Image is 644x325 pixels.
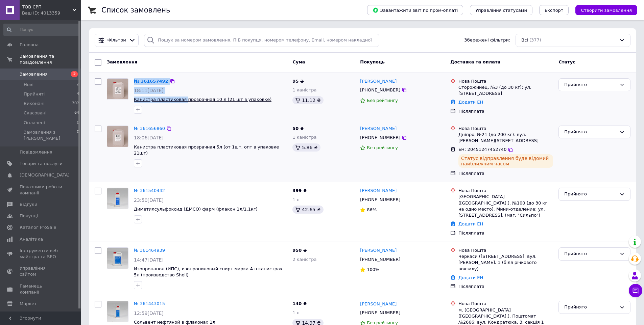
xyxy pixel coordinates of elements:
[107,78,128,100] a: Фото товару
[458,301,553,307] div: Нова Пошта
[360,78,397,85] a: [PERSON_NAME]
[359,308,402,317] div: [PHONE_NUMBER]
[72,101,79,107] span: 307
[24,91,45,97] span: Прийняті
[20,201,37,208] span: Відгуки
[292,248,307,253] span: 950 ₴
[360,301,397,307] a: [PERSON_NAME]
[292,79,304,84] span: 95 ₴
[545,8,564,13] span: Експорт
[360,188,397,194] a: [PERSON_NAME]
[20,172,70,178] span: [DEMOGRAPHIC_DATA]
[20,42,39,48] span: Головна
[292,143,320,152] div: 5.86 ₴
[564,129,617,136] div: Прийнято
[107,59,137,64] span: Замовлення
[20,149,52,155] span: Повідомлення
[367,267,379,272] span: 100%
[475,8,527,13] span: Управління статусами
[71,71,78,77] span: 2
[359,195,402,204] div: [PHONE_NUMBER]
[292,206,323,214] div: 42.65 ₴
[107,188,128,209] a: Фото товару
[292,310,300,315] span: 1 л
[458,221,483,226] a: Додати ЕН
[20,236,43,242] span: Аналітика
[458,84,553,97] div: Сторожинец, №3 (до 30 кг): ул. [STREET_ADDRESS]
[458,147,506,152] span: ЕН: 20451247452740
[134,207,258,212] a: Диметилсульфоксид (ДМСО) фарм (флакон 1л/1,1кг)
[24,120,45,126] span: Оплачені
[20,224,56,231] span: Каталог ProSale
[359,133,402,142] div: [PHONE_NUMBER]
[20,283,63,295] span: Гаманець компанії
[575,5,637,15] button: Створити замовлення
[521,37,528,44] span: Всі
[629,284,642,297] button: Чат з покупцем
[77,82,79,88] span: 2
[24,101,45,107] span: Виконані
[458,132,553,144] div: Дніпро, №21 (до 200 кг): вул. [PERSON_NAME][STREET_ADDRESS]
[134,266,283,278] a: Изопропанол (ИПС), изопропиловый спирт марка А в канистрах 5л (производство Shell)
[134,88,164,93] span: 18:11[DATE]
[292,301,307,306] span: 140 ₴
[77,129,79,141] span: 0
[134,144,279,156] a: Канистра пластиковая прозрачная 5л (от 1шт, опт в упаковке 21шт)
[458,188,553,194] div: Нова Пошта
[20,53,81,65] span: Замовлення та повідомлення
[367,207,377,212] span: 86%
[107,126,128,146] img: Фото товару
[458,253,553,272] div: Черкаси ([STREET_ADDRESS]: вул. [PERSON_NAME], 1 (біля річкового вокзалу)
[24,129,77,141] span: Замовлення з [PERSON_NAME]
[108,37,126,44] span: Фільтри
[564,250,617,258] div: Прийнято
[359,86,402,94] div: [PHONE_NUMBER]
[74,110,79,116] span: 64
[359,255,402,264] div: [PHONE_NUMBER]
[529,37,541,43] span: (377)
[564,81,617,88] div: Прийнято
[77,91,79,97] span: 4
[564,191,617,198] div: Прийнято
[458,275,483,280] a: Додати ЕН
[458,230,553,236] div: Післяплата
[458,170,553,177] div: Післяплата
[569,7,637,12] a: Створити замовлення
[107,301,128,322] img: Фото товару
[373,7,458,13] span: Завантажити звіт по пром-оплаті
[360,59,385,64] span: Покупець
[144,34,379,47] input: Пошук за номером замовлення, ПІБ покупця, номером телефону, Email, номером накладної
[20,184,63,196] span: Показники роботи компанії
[3,24,80,36] input: Пошук
[292,96,323,104] div: 11.12 ₴
[20,301,37,307] span: Маркет
[20,248,63,260] span: Інструменти веб-майстра та SEO
[458,247,553,253] div: Нова Пошта
[292,126,304,131] span: 50 ₴
[367,145,398,150] span: Без рейтингу
[134,79,168,84] a: № 361657492
[464,37,510,44] span: Збережені фільтри:
[458,154,553,168] div: Статус відправлення буде відомий найближчим часом
[107,301,128,322] a: Фото товару
[470,5,532,15] button: Управління статусами
[134,320,215,325] a: Сольвент нефтяной в флаконах 1л
[134,97,271,102] a: Канистра пластиковая прозрачная 10 л (21 шт в упаковке)
[134,301,165,306] a: № 361443015
[20,71,48,77] span: Замовлення
[564,304,617,311] div: Прийнято
[134,188,165,193] a: № 361540442
[24,82,33,88] span: Нові
[20,161,63,167] span: Товари та послуги
[20,213,38,219] span: Покупці
[107,247,128,269] a: Фото товару
[134,135,164,140] span: 18:06[DATE]
[367,98,398,103] span: Без рейтингу
[134,126,165,131] a: № 361656860
[360,126,397,132] a: [PERSON_NAME]
[107,248,128,269] img: Фото товару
